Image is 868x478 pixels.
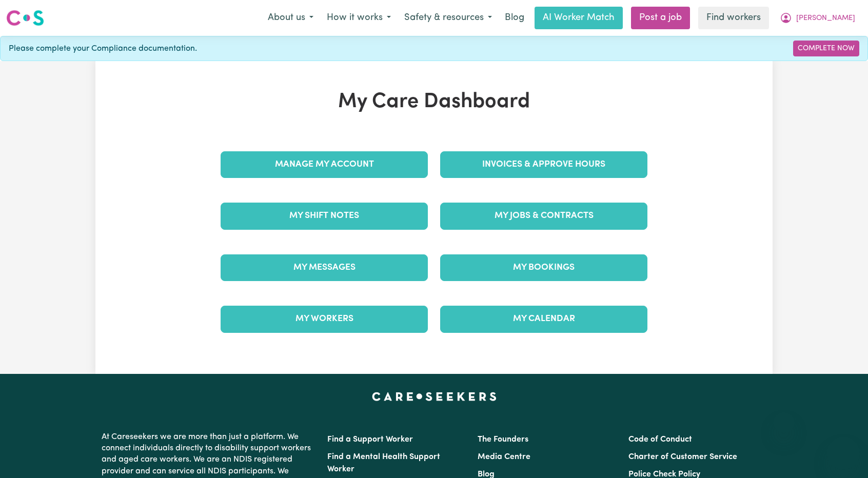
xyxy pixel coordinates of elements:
a: Find a Support Worker [327,435,413,444]
button: About us [261,7,320,29]
a: Find a Mental Health Support Worker [327,453,440,473]
a: The Founders [478,435,528,444]
a: My Messages [221,254,428,281]
a: My Shift Notes [221,203,428,229]
iframe: Close message [774,412,794,433]
a: My Workers [221,306,428,332]
h1: My Care Dashboard [214,90,654,114]
button: Safety & resources [398,7,499,29]
a: Post a job [631,7,690,29]
a: Invoices & Approve Hours [440,151,647,178]
a: Find workers [698,7,769,29]
a: Blog [499,7,530,29]
img: Careseekers logo [6,9,44,27]
a: Careseekers logo [6,6,44,30]
button: My Account [773,7,862,29]
a: AI Worker Match [535,7,623,29]
a: My Jobs & Contracts [440,203,647,229]
span: [PERSON_NAME] [796,13,855,24]
a: Careseekers home page [372,392,497,401]
a: Media Centre [478,453,530,461]
button: How it works [320,7,398,29]
iframe: Button to launch messaging window [827,437,860,470]
a: Code of Conduct [628,435,692,444]
a: Charter of Customer Service [628,453,737,461]
span: Please complete your Compliance documentation. [9,43,197,55]
a: Complete Now [793,41,859,56]
a: Manage My Account [221,151,428,178]
a: My Bookings [440,254,647,281]
a: My Calendar [440,306,647,332]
